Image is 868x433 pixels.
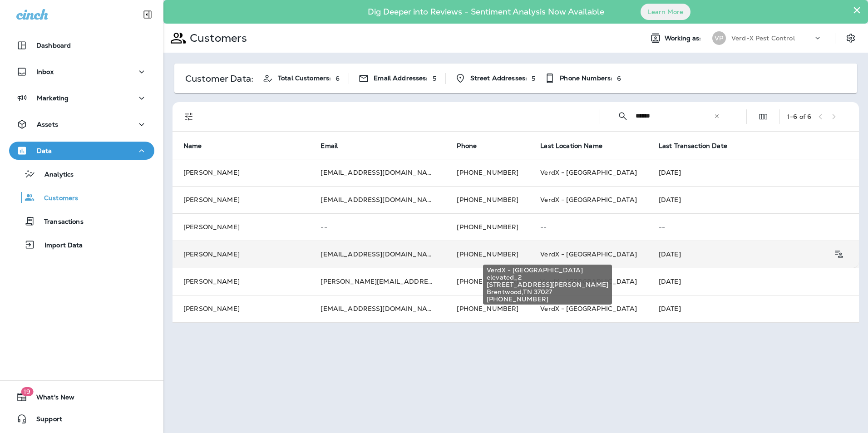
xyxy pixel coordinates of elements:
span: Support [27,415,62,426]
td: [EMAIL_ADDRESS][DOMAIN_NAME] [310,241,446,268]
button: Collapse Sidebar [135,5,160,24]
td: [PHONE_NUMBER] [446,159,529,186]
td: [PHONE_NUMBER] [446,213,529,241]
p: Dig Deeper into Reviews - Sentiment Analysis Now Available [341,10,631,13]
button: Customers [9,188,154,207]
button: Close [853,3,861,17]
span: [PHONE_NUMBER] [487,295,608,303]
button: Collapse Search [614,107,632,125]
p: -- [540,223,637,231]
td: [PHONE_NUMBER] [446,186,529,213]
div: VP [712,31,726,45]
td: [PERSON_NAME] [173,241,310,268]
span: Phone [457,142,477,150]
button: Assets [9,115,154,133]
p: Inbox [36,68,54,75]
span: Phone [457,142,488,150]
p: Customers [186,31,247,45]
span: Street Addresses: [470,74,527,82]
span: Brentwood , TN 37027 [487,288,608,295]
span: Email [321,142,350,150]
p: Transactions [35,218,84,226]
span: Last Location Name [540,142,602,150]
button: Inbox [9,63,154,81]
td: [EMAIL_ADDRESS][DOMAIN_NAME] [310,295,446,322]
p: Customer Data: [185,75,253,82]
button: Settings [843,30,859,46]
td: [EMAIL_ADDRESS][DOMAIN_NAME] [310,159,446,186]
p: 5 [532,75,535,82]
span: VerdX - [GEOGRAPHIC_DATA] [540,196,637,204]
button: Import Data [9,235,154,254]
td: [PHONE_NUMBER] [446,241,529,268]
td: [DATE] [648,159,859,186]
p: Import Data [35,241,83,250]
td: [DATE] [648,295,859,322]
button: Transactions [9,212,154,231]
p: Analytics [35,171,74,179]
td: [PHONE_NUMBER] [446,268,529,295]
span: [STREET_ADDRESS][PERSON_NAME] [487,281,608,288]
span: Email Addresses: [374,74,428,82]
button: Marketing [9,89,154,107]
td: [PERSON_NAME] [173,268,310,295]
p: -- [321,223,435,231]
td: [PERSON_NAME] [173,159,310,186]
span: VerdX - [GEOGRAPHIC_DATA] [540,305,637,313]
span: Email [321,142,338,150]
span: Working as: [665,34,703,42]
p: 6 [617,75,621,82]
p: Data [37,147,52,154]
td: [DATE] [648,186,859,213]
span: Name [183,142,214,150]
span: 19 [21,387,33,396]
div: 1 - 6 of 6 [787,113,811,120]
td: [PERSON_NAME][EMAIL_ADDRESS][PERSON_NAME][DOMAIN_NAME] [310,268,446,295]
span: Name [183,142,202,150]
button: Learn More [641,4,690,20]
td: [DATE] [648,241,750,268]
button: Analytics [9,164,154,183]
button: Edit Fields [754,108,772,126]
span: Last Transaction Date [659,142,727,150]
span: VerdX - [GEOGRAPHIC_DATA] [487,266,608,274]
button: Customer Details [829,245,848,263]
p: 6 [335,75,340,82]
td: [PERSON_NAME] [173,295,310,322]
span: What's New [27,394,74,404]
span: Phone Numbers: [560,74,612,82]
button: Filters [180,108,198,126]
span: VerdX - [GEOGRAPHIC_DATA] [540,168,637,177]
span: VerdX - [GEOGRAPHIC_DATA] [540,250,637,258]
p: Assets [37,121,58,128]
button: Data [9,142,154,160]
button: 19What's New [9,388,154,406]
td: [DATE] [648,268,859,295]
p: Verd-X Pest Control [731,34,795,42]
span: elevated_2 [487,274,608,281]
button: Support [9,410,154,428]
td: [EMAIL_ADDRESS][DOMAIN_NAME] [310,186,446,213]
span: Last Location Name [540,142,614,150]
p: -- [659,223,848,231]
td: [PHONE_NUMBER] [446,295,529,322]
p: Dashboard [36,42,71,49]
span: Last Transaction Date [659,142,739,150]
p: Customers [35,194,78,203]
td: [PERSON_NAME] [173,186,310,213]
p: Marketing [37,94,69,102]
td: [PERSON_NAME] [173,213,310,241]
button: Dashboard [9,36,154,54]
p: 5 [433,75,436,82]
span: Total Customers: [278,74,331,82]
